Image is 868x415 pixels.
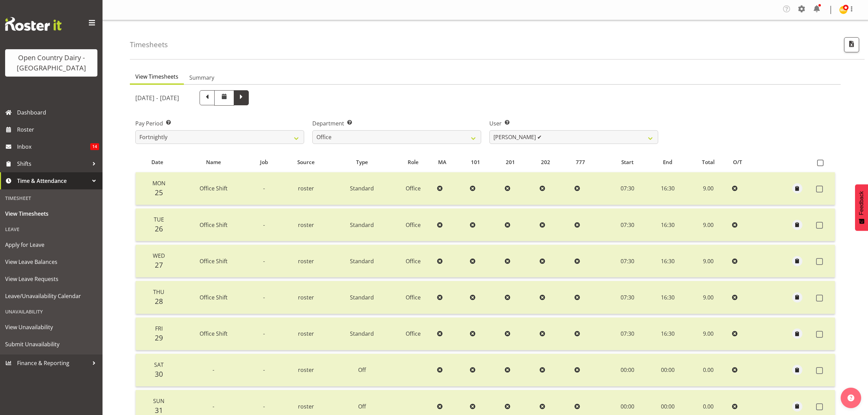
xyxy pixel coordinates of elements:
[2,253,101,270] a: View Leave Balances
[298,366,314,374] span: roster
[90,143,99,150] span: 14
[263,185,265,192] span: -
[687,209,729,241] td: 9.00
[607,172,648,205] td: 07:30
[471,158,498,166] div: 101
[332,245,392,278] td: Standard
[5,274,97,284] span: View Leave Requests
[2,305,101,319] div: Unavailability
[17,142,90,152] span: Inbox
[5,257,97,267] span: View Leave Balances
[153,288,164,296] span: Thu
[12,53,91,73] div: Open Country Dairy - [GEOGRAPHIC_DATA]
[5,209,97,219] span: View Timesheets
[489,119,658,128] label: User
[607,318,648,350] td: 07:30
[155,405,163,415] span: 31
[155,333,163,343] span: 29
[135,72,178,81] span: View Timesheets
[506,158,533,166] div: 201
[406,294,421,301] span: Office
[2,236,101,253] a: Apply for Leave
[5,240,97,250] span: Apply for Leave
[263,330,265,337] span: -
[263,294,265,301] span: -
[607,245,648,278] td: 07:30
[332,318,392,350] td: Standard
[2,270,101,287] a: View Leave Requests
[135,94,179,102] h5: [DATE] - [DATE]
[263,257,265,265] span: -
[332,172,392,205] td: Standard
[298,257,314,265] span: roster
[298,403,314,410] span: roster
[855,184,868,231] button: Feedback - Show survey
[298,221,314,229] span: roster
[406,221,421,229] span: Office
[733,158,760,166] div: O/T
[17,124,99,135] span: Roster
[155,260,163,270] span: 27
[438,158,463,166] div: MA
[687,245,729,278] td: 9.00
[17,107,99,118] span: Dashboard
[406,185,421,192] span: Office
[155,296,163,306] span: 28
[844,37,859,52] button: Export CSV
[691,158,725,166] div: Total
[17,176,89,186] span: Time & Attendance
[263,403,265,410] span: -
[213,403,214,410] span: -
[200,294,228,301] span: Office Shift
[152,179,165,187] span: Mon
[648,318,687,350] td: 16:30
[200,330,228,337] span: Office Shift
[607,354,648,387] td: 00:00
[155,325,163,332] span: Fri
[312,119,481,128] label: Department
[213,366,214,374] span: -
[263,221,265,229] span: -
[17,358,89,368] span: Finance & Reporting
[648,209,687,241] td: 16:30
[263,366,265,374] span: -
[652,158,683,166] div: End
[2,205,101,222] a: View Timesheets
[332,281,392,314] td: Standard
[130,41,168,49] h4: Timesheets
[153,252,165,259] span: Wed
[687,354,729,387] td: 0.00
[298,330,314,337] span: roster
[5,322,97,332] span: View Unavailability
[541,158,568,166] div: 202
[200,221,228,229] span: Office Shift
[154,216,164,223] span: Tue
[332,354,392,387] td: Off
[153,397,164,405] span: Sun
[332,209,392,241] td: Standard
[17,159,89,169] span: Shifts
[687,318,729,350] td: 9.00
[135,119,304,128] label: Pay Period
[648,245,687,278] td: 16:30
[607,281,648,314] td: 07:30
[154,361,164,369] span: Sat
[2,191,101,205] div: Timesheet
[2,287,101,305] a: Leave/Unavailability Calendar
[298,185,314,192] span: roster
[687,172,729,205] td: 9.00
[607,209,648,241] td: 07:30
[611,158,644,166] div: Start
[5,339,97,349] span: Submit Unavailability
[648,281,687,314] td: 16:30
[155,369,163,379] span: 30
[396,158,430,166] div: Role
[687,281,729,314] td: 9.00
[847,394,854,401] img: help-xxl-2.png
[252,158,276,166] div: Job
[406,330,421,337] span: Office
[5,17,62,31] img: Rosterit website logo
[839,6,847,14] img: milk-reception-awarua7542.jpg
[336,158,388,166] div: Type
[200,257,228,265] span: Office Shift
